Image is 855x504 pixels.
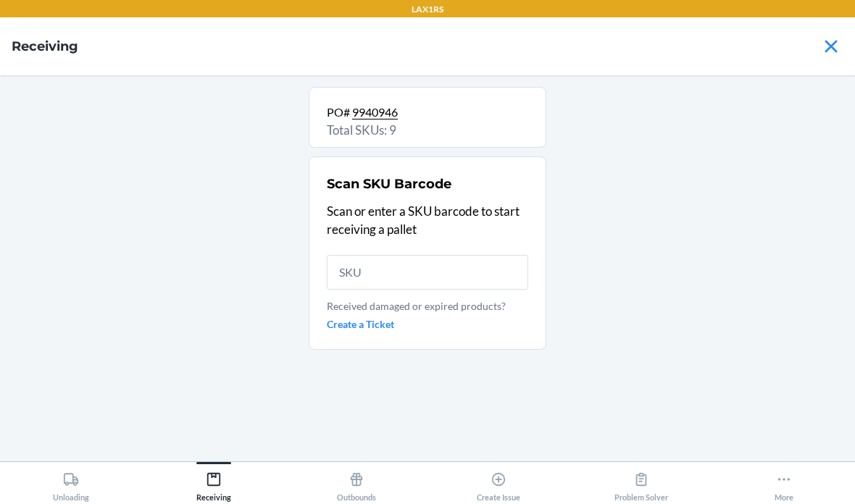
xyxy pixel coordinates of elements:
button: Receiving [143,462,285,502]
button: More [712,462,855,502]
p: Received damaged or expired products? [327,298,528,314]
h4: Receiving [12,37,78,56]
a: Create a Ticket [327,316,528,332]
p: Scan or enter a SKU barcode to start receiving a pallet [327,202,528,239]
input: SKU [327,255,528,290]
div: Receiving [196,466,231,502]
div: More [775,466,793,502]
button: Problem Solver [570,462,713,502]
p: PO# [327,104,528,121]
p: LAX1RS [412,3,443,16]
div: Outbounds [337,466,376,502]
div: Unloading [53,466,89,502]
div: Problem Solver [614,466,668,502]
h2: Scan SKU Barcode [327,175,451,193]
div: Create Issue [477,466,520,502]
p: Total SKUs: 9 [327,121,528,140]
button: Outbounds [285,462,427,502]
button: Create Issue [427,462,570,502]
